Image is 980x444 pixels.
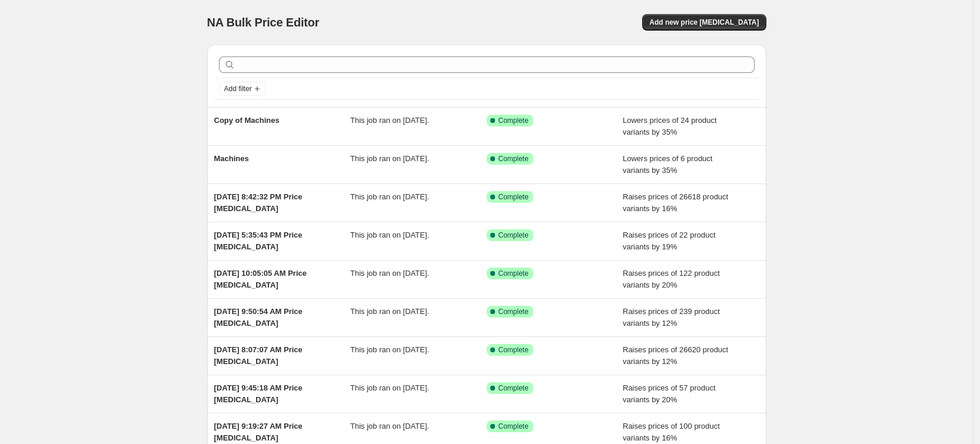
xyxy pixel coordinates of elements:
[623,383,716,404] span: Raises prices of 57 product variants by 20%
[207,16,320,29] span: NA Bulk Price Editor
[214,383,303,404] span: [DATE] 9:45:18 AM Price [MEDICAL_DATA]
[623,154,712,175] span: Lowers prices of 6 product variants by 35%
[499,231,529,240] span: Complete
[350,345,429,354] span: This job ran on [DATE].
[350,269,429,278] span: This job ran on [DATE].
[214,422,303,442] span: [DATE] 9:19:27 AM Price [MEDICAL_DATA]
[623,231,716,251] span: Raises prices of 22 product variants by 19%
[214,231,303,251] span: [DATE] 5:35:43 PM Price [MEDICAL_DATA]
[499,192,529,202] span: Complete
[214,154,249,163] span: Machines
[499,345,529,355] span: Complete
[350,307,429,316] span: This job ran on [DATE].
[224,84,252,94] span: Add filter
[214,307,303,328] span: [DATE] 9:50:54 AM Price [MEDICAL_DATA]
[350,383,429,392] span: This job ran on [DATE].
[623,192,728,213] span: Raises prices of 26618 product variants by 16%
[623,269,720,289] span: Raises prices of 122 product variants by 20%
[623,345,728,366] span: Raises prices of 26620 product variants by 12%
[214,192,303,213] span: [DATE] 8:42:32 PM Price [MEDICAL_DATA]
[499,116,529,125] span: Complete
[499,269,529,278] span: Complete
[350,231,429,239] span: This job ran on [DATE].
[623,307,720,328] span: Raises prices of 239 product variants by 12%
[642,14,766,31] button: Add new price [MEDICAL_DATA]
[350,154,429,163] span: This job ran on [DATE].
[499,154,529,163] span: Complete
[214,269,307,289] span: [DATE] 10:05:05 AM Price [MEDICAL_DATA]
[499,383,529,393] span: Complete
[350,422,429,430] span: This job ran on [DATE].
[219,82,266,96] button: Add filter
[350,192,429,201] span: This job ran on [DATE].
[649,18,759,27] span: Add new price [MEDICAL_DATA]
[499,307,529,316] span: Complete
[214,345,303,366] span: [DATE] 8:07:07 AM Price [MEDICAL_DATA]
[623,116,717,136] span: Lowers prices of 24 product variants by 35%
[350,116,429,125] span: This job ran on [DATE].
[499,422,529,431] span: Complete
[623,422,720,442] span: Raises prices of 100 product variants by 16%
[214,116,280,125] span: Copy of Machines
